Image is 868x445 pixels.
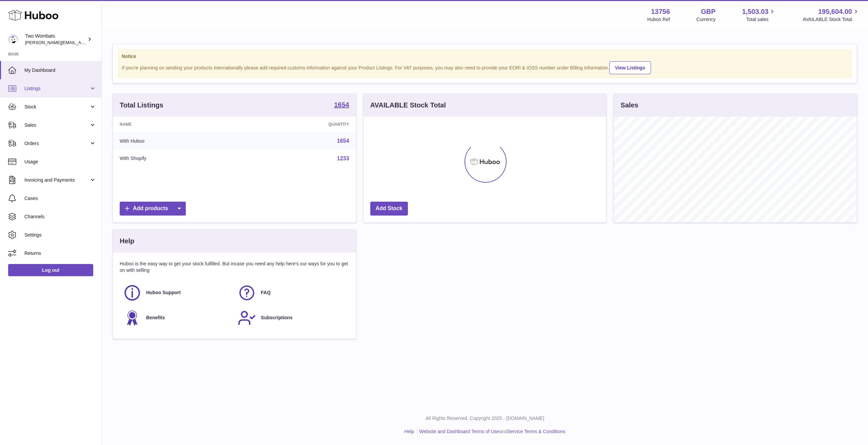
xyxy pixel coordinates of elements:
span: Subscriptions [261,315,292,321]
span: Settings [24,232,96,238]
a: 195,604.00 AVAILABLE Stock Total [803,7,860,23]
strong: Notice [122,53,848,60]
span: 1,503.03 [742,7,769,16]
td: With Huboo [113,132,244,150]
div: Currency [696,16,716,23]
a: 1654 [334,101,349,109]
a: Add products [120,202,186,216]
span: [PERSON_NAME][EMAIL_ADDRESS][DOMAIN_NAME] [25,40,136,45]
div: Two Wombats [25,33,86,46]
td: With Shopify [113,150,244,167]
div: Huboo Ref [647,16,670,23]
span: Invoicing and Payments [24,177,89,183]
h3: Total Listings [120,101,163,110]
p: Huboo is the easy way to get your stock fulfilled. But incase you need any help here's our ways f... [120,261,349,274]
span: Benefits [146,315,165,321]
a: Subscriptions [238,309,346,327]
a: Website and Dashboard Terms of Use [419,429,499,434]
a: Service Terms & Conditions [507,429,566,434]
span: FAQ [261,289,271,296]
span: Channels [24,214,96,220]
a: Log out [8,264,93,276]
img: alan@twowombats.com [8,34,18,44]
h3: Help [120,237,134,246]
span: Listings [24,85,89,92]
a: Huboo Support [123,284,231,302]
span: My Dashboard [24,67,96,74]
p: All Rights Reserved. Copyright 2025 - [DOMAIN_NAME] [107,415,863,422]
span: 195,604.00 [818,7,852,16]
div: If you're planning on sending your products internationally please add required customs informati... [122,60,848,74]
a: 1654 [337,138,349,144]
h3: Sales [620,101,638,110]
span: Stock [24,104,89,110]
span: Sales [24,122,89,128]
span: AVAILABLE Stock Total [803,16,860,23]
span: Usage [24,159,96,165]
li: and [417,428,565,435]
th: Quantity [244,117,356,132]
a: Help [405,429,414,434]
a: 1,503.03 Total sales [742,7,776,23]
a: View Listings [609,61,651,74]
span: Total sales [746,16,776,23]
strong: 1654 [334,101,349,108]
a: Benefits [123,309,231,327]
span: Cases [24,195,96,202]
th: Name [113,117,244,132]
h3: AVAILABLE Stock Total [370,101,446,110]
span: Orders [24,140,89,147]
strong: GBP [701,7,715,16]
span: Huboo Support [146,289,181,296]
strong: 13756 [651,7,670,16]
a: FAQ [238,284,346,302]
a: Add Stock [370,202,408,216]
a: 1233 [337,156,349,161]
span: Returns [24,250,96,257]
